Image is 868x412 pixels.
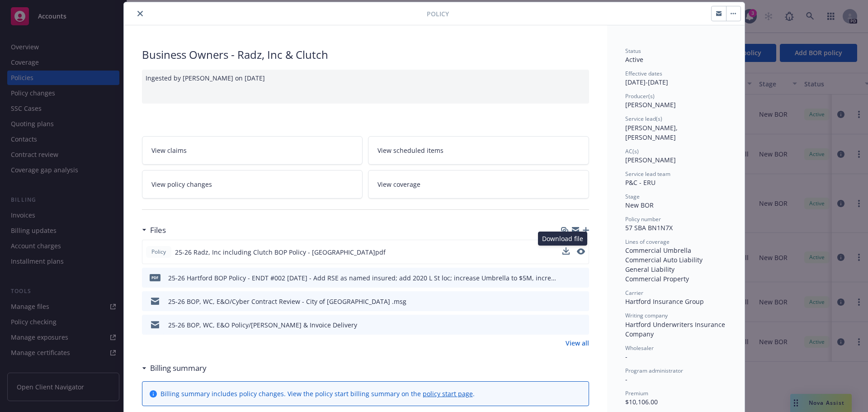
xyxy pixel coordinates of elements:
button: preview file [577,248,585,255]
div: Ingested by [PERSON_NAME] on [DATE] [142,70,589,104]
div: Business Owners - Radz, Inc & Clutch [142,47,589,62]
div: Commercial Auto Liability [625,255,726,265]
span: - [625,352,627,361]
div: Billing summary includes policy changes. View the policy start billing summary on the . [160,389,475,398]
span: Hartford Underwriters Insurance Company [625,320,727,338]
span: [PERSON_NAME] [625,100,676,109]
div: Files [142,224,166,236]
button: download file [563,320,570,330]
button: download file [562,247,570,257]
span: Carrier [625,289,643,297]
span: Lines of coverage [625,238,670,246]
span: Effective dates [625,70,662,77]
a: View coverage [368,170,589,199]
button: preview file [577,297,585,306]
h3: Billing summary [150,362,207,374]
span: AC(s) [625,147,639,155]
a: View scheduled items [368,136,589,165]
button: preview file [577,273,585,283]
button: download file [563,297,570,306]
span: Active [625,55,643,64]
span: View policy changes [151,180,212,189]
span: Stage [625,193,640,200]
span: Producer(s) [625,92,655,100]
button: download file [563,273,570,283]
button: preview file [577,247,585,257]
span: View coverage [377,180,420,189]
span: $10,106.00 [625,398,658,406]
span: Status [625,47,641,55]
div: Commercial Umbrella [625,246,726,255]
div: Billing summary [142,362,207,374]
div: 25-26 BOP, WC, E&O Policy/[PERSON_NAME] & Invoice Delivery [168,320,357,330]
span: pdf [150,274,160,281]
span: - [625,375,627,384]
a: View claims [142,136,363,165]
span: 57 SBA BN1N7X [625,223,673,232]
span: Policy [150,248,168,256]
button: download file [562,247,570,255]
a: View policy changes [142,170,363,199]
div: [DATE] - [DATE] [625,70,726,87]
span: Wholesaler [625,344,654,352]
span: Policy [427,9,449,19]
button: preview file [577,320,585,330]
span: New BOR [625,201,654,209]
span: P&C - ERU [625,178,656,187]
span: Service lead(s) [625,115,662,123]
a: View all [566,338,589,348]
span: [PERSON_NAME], [PERSON_NAME] [625,123,679,142]
span: Service lead team [625,170,670,178]
div: 25-26 BOP, WC, E&O/Cyber Contract Review - City of [GEOGRAPHIC_DATA] .msg [168,297,406,306]
span: Hartford Insurance Group [625,297,704,306]
span: View scheduled items [377,146,443,155]
span: Program administrator [625,367,683,374]
span: Writing company [625,312,668,319]
span: 25-26 Radz, Inc including Clutch BOP Policy - [GEOGRAPHIC_DATA]pdf [175,247,386,257]
h3: Files [150,224,166,236]
a: policy start page [423,389,473,398]
div: Download file [538,232,587,246]
span: View claims [151,146,187,155]
div: Commercial Property [625,274,726,284]
div: 25-26 Hartford BOP Policy - ENDT #002 [DATE] - Add RSE as named insured; add 2020 L St loc; incre... [168,273,559,283]
span: [PERSON_NAME] [625,156,676,164]
button: close [135,8,146,19]
div: General Liability [625,265,726,274]
span: Premium [625,389,648,397]
span: Policy number [625,215,661,223]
